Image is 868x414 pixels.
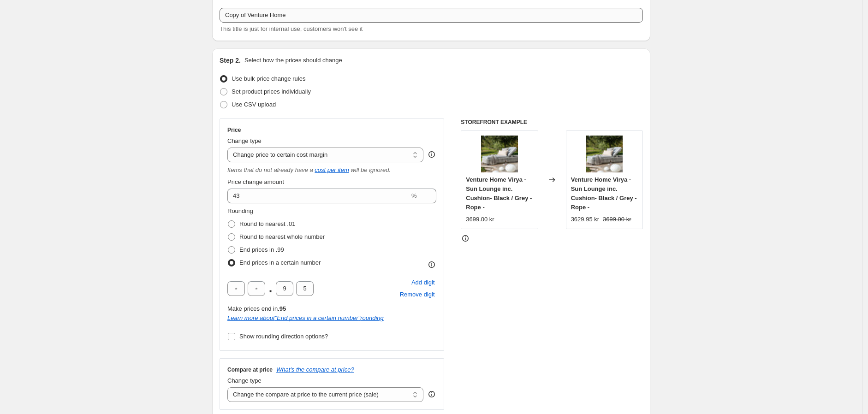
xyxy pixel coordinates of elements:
[239,246,284,253] span: End prices in .99
[232,75,305,82] span: Use bulk price change rules
[227,305,286,312] span: Make prices end in
[400,290,435,299] span: Remove digit
[410,277,436,289] button: Add placeholder
[603,215,631,224] strike: 3699.00 kr
[571,215,599,224] div: 3629.95 kr
[239,259,321,266] span: End prices in a certain number
[466,176,532,211] span: Venture Home Virya - Sun Lounge inc. Cushion- Black / Grey - Rope -
[296,281,314,296] input: ﹡
[276,281,293,296] input: ﹡
[239,220,295,227] span: Round to nearest .01
[315,166,349,173] a: cost per item
[227,207,253,214] span: Rounding
[571,176,637,211] span: Venture Home Virya - Sun Lounge inc. Cushion- Black / Grey - Rope -
[461,118,643,126] h6: STOREFRONT EXAMPLE
[220,56,241,65] h2: Step 2.
[227,314,384,321] a: Learn more about"End prices in a certain number"rounding
[239,233,325,240] span: Round to nearest whole number
[268,281,273,296] span: .
[239,333,328,340] span: Show rounding direction options?
[411,192,417,199] span: %
[481,136,518,172] img: b5fbe9b6-4276-11ee-ac4c-734d889a7a9a_80x.jpg
[466,215,494,224] div: 3699.00 kr
[232,88,311,95] span: Set product prices individually
[227,366,273,373] h3: Compare at price
[227,189,410,203] input: 50
[227,281,245,296] input: ﹡
[227,126,241,134] h3: Price
[227,314,384,321] i: Learn more about " End prices in a certain number " rounding
[427,150,436,159] div: help
[232,101,276,108] span: Use CSV upload
[248,281,265,296] input: ﹡
[227,377,262,384] span: Change type
[220,8,643,23] input: 30% off holiday sale
[411,278,435,287] span: Add digit
[427,390,436,399] div: help
[227,178,284,185] span: Price change amount
[244,56,342,65] p: Select how the prices should change
[351,166,391,173] i: will be ignored.
[220,25,363,32] span: This title is just for internal use, customers won't see it
[227,166,313,173] i: Items that do not already have a
[276,366,354,373] button: What's the compare at price?
[586,136,623,172] img: b5fbe9b6-4276-11ee-ac4c-734d889a7a9a_80x.jpg
[278,305,286,312] b: .95
[227,137,262,144] span: Change type
[398,289,436,301] button: Remove placeholder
